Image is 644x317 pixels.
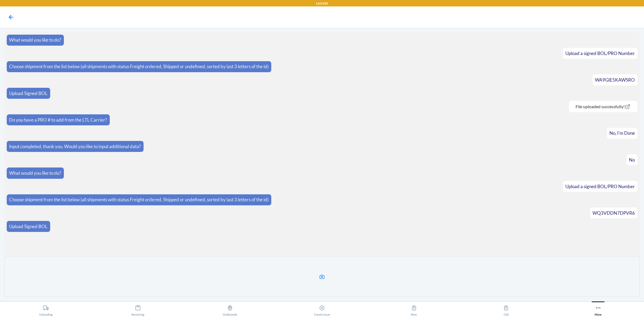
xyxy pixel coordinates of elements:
a: File uploaded successfully! [571,104,635,109]
button: Receiving [92,301,184,316]
div: New [411,303,417,316]
span: WQ3VDDN7DPVR6 [592,210,635,216]
span: WA9GIE5KAWSRO [595,77,635,83]
p: Do you have a PRO # to add from the LTL Carrier? [9,116,107,123]
p: Input completed, thank you. Would you like to input additional data? [9,143,141,150]
p: Choose shipment from the list below (all shipments with status Freight ordered, Shipped or undefi... [9,196,269,203]
p: What would you like to do? [9,170,61,177]
span: Upload a signed BOL/PRO Number [565,50,635,56]
button: New [368,301,460,316]
p: LAX1RS [316,1,328,6]
span: Upload a signed BOL/PRO Number [565,184,635,189]
p: What would you like to do? [9,37,61,43]
div: Old [503,303,509,316]
button: Old [460,301,552,316]
button: Outbounds [184,301,276,316]
button: Create Issue [276,301,368,316]
p: Choose shipment from the list below (all shipments with status Freight ordered, Shipped or undefi... [9,63,269,70]
div: Create Issue [314,303,330,316]
div: Receiving [131,303,144,316]
button: More [552,301,644,316]
span: No [629,157,635,163]
div: Outbounds [223,303,237,316]
p: Upload Signed BOL [9,223,47,230]
div: Unloading [39,303,53,316]
div: More [595,303,602,316]
p: Upload Signed BOL [9,90,47,97]
span: No, I'm Done [609,130,635,136]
